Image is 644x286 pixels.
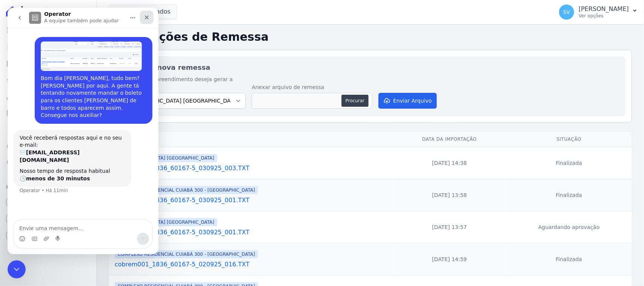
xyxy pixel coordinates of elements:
h2: Importar nova remessa [121,62,619,72]
b: menos de 30 minutos [18,168,83,174]
button: Início [118,3,132,17]
th: Arquivo [109,132,393,147]
td: Aguardando aprovação [506,211,632,243]
span: [GEOGRAPHIC_DATA] [GEOGRAPHIC_DATA] [115,154,217,162]
h2: Importações de Remessa [109,30,632,44]
span: COMPLEXO RESIDENCIAL CUIABÁ 300 - [GEOGRAPHIC_DATA] [115,186,258,194]
td: [DATE] 14:38 [393,147,506,179]
span: COMPLEXO RESIDENCIAL CUIABÁ 300 - [GEOGRAPHIC_DATA] [115,250,258,258]
a: Minha Carteira [3,106,93,121]
button: 3 selecionados [109,5,177,19]
div: Fechar [132,3,146,17]
p: A equipe também pode ajudar [37,9,111,17]
a: Lotes [3,72,93,88]
a: Transferências [3,122,93,137]
td: [DATE] 13:57 [393,211,506,243]
a: Parcelas [3,56,93,71]
p: Ver opções [579,13,629,19]
div: SHIRLEY diz… [6,29,145,122]
span: [GEOGRAPHIC_DATA] [GEOGRAPHIC_DATA] [115,218,217,226]
button: Upload do anexo [36,228,42,234]
div: Operator • Há 11min [12,181,60,185]
div: Operator diz… [6,122,145,196]
td: [DATE] 14:59 [393,243,506,275]
a: Negativação [3,155,93,171]
b: [EMAIL_ADDRESS][DOMAIN_NAME] [12,142,72,155]
div: Plataformas [6,183,90,192]
p: [PERSON_NAME] [579,5,629,13]
label: Para qual empreendimento deseja gerar a remessa [121,75,246,91]
iframe: Intercom live chat [8,260,26,278]
div: Você receberá respostas aqui e no seu e-mail: ✉️ [12,127,118,156]
span: SV [563,9,570,15]
td: Finalizada [506,179,632,211]
textarea: Envie uma mensagem... [6,212,144,225]
a: Recebíveis [3,195,93,210]
div: Bom dia [PERSON_NAME], tudo bem? [PERSON_NAME] por aqui. A gente tá tentando novamente mandar o b... [33,67,139,112]
th: Situação [506,132,632,147]
a: Conta Hent [3,211,93,226]
button: Selecionador de Emoji [12,228,18,234]
button: Procurar [341,95,369,107]
button: Enviar Arquivo [378,93,437,109]
a: cobrem001_1836_60167-5_030925_003.TXT [115,164,390,173]
a: cobrem001_1836_60167-5_020925_016.TXT [115,260,390,269]
a: cobrem001_1836_60167-5_030925_001.TXT [115,196,390,205]
th: Data da Importação [393,132,506,147]
label: Anexar arquivo de remessa [252,83,372,91]
a: Visão Geral [3,23,93,38]
td: Finalizada [506,147,632,179]
a: cobrem001_1836_60167-5_030925_001.TXT [115,228,390,237]
button: Selecionador de GIF [24,228,30,234]
button: Start recording [48,228,54,234]
a: Contratos [3,39,93,54]
td: [DATE] 13:58 [393,179,506,211]
a: Crédito [3,139,93,154]
a: Clientes [3,89,93,104]
iframe: Intercom live chat [8,8,158,254]
button: SV [PERSON_NAME] Ver opções [553,2,644,23]
div: Você receberá respostas aqui e no seu e-mail:✉️[EMAIL_ADDRESS][DOMAIN_NAME]Nosso tempo de respost... [6,122,124,180]
div: Bom dia [PERSON_NAME], tudo bem? [PERSON_NAME] por aqui. A gente tá tentando novamente mandar o b... [27,29,145,116]
div: Nosso tempo de resposta habitual 🕒 [12,160,118,175]
button: Enviar uma mensagem [129,225,141,237]
td: Finalizada [506,243,632,275]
